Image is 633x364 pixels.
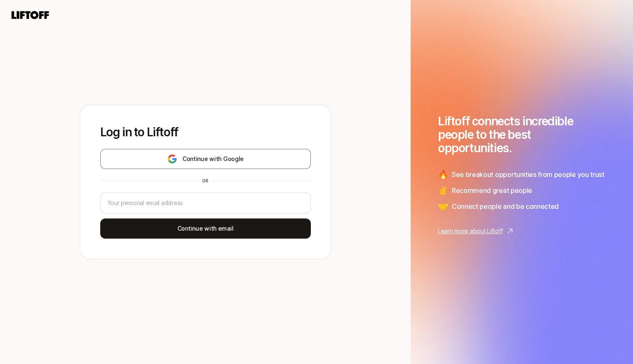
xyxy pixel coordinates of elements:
[438,200,448,213] span: 🤝
[100,149,311,169] button: Continue with Google
[100,218,311,239] button: Continue with email
[438,226,606,236] a: Learn more about Liftoff
[438,168,448,181] span: 🔥
[167,154,177,164] img: google-logo
[452,169,604,180] span: See breakout opportunities from people you trust
[100,125,311,139] p: Log in to Liftoff
[438,184,448,197] span: ✌️
[452,185,532,196] span: Recommend great people
[452,201,559,212] span: Connect people and be connected
[107,198,304,208] input: Your personal email address
[438,114,606,155] h1: Liftoff connects incredible people to the best opportunities.
[438,226,503,236] p: Learn more about Liftoff
[199,177,212,184] div: or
